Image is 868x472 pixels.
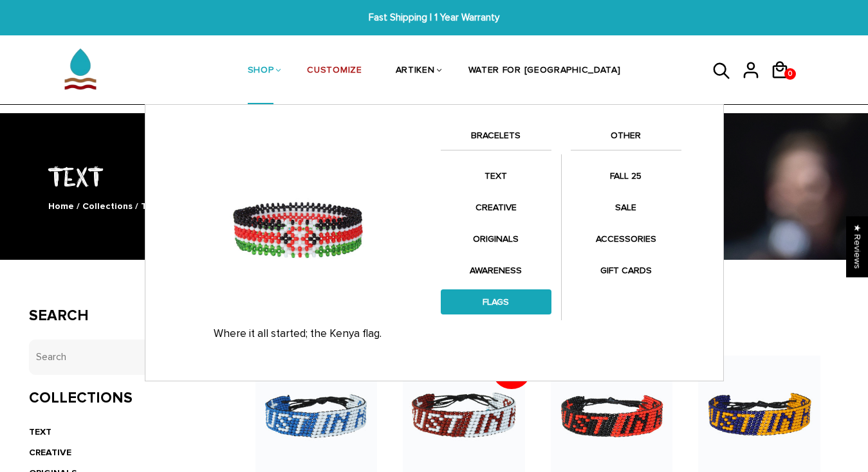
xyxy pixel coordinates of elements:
a: BRACELETS [441,128,551,150]
a: AWARENESS [441,258,551,283]
a: OTHER [571,128,681,150]
a: ARTIKEN [396,37,435,105]
a: CREATIVE [441,195,551,220]
a: ACCESSORIES [571,226,681,251]
a: TEXT [441,163,551,188]
a: WATER FOR [GEOGRAPHIC_DATA] [468,37,621,105]
a: SHOP [248,37,274,105]
a: CUSTOMIZE [307,37,362,105]
p: Where it all started; the Kenya flag. [168,327,428,340]
span: Fast Shipping | 1 Year Warranty [268,10,600,25]
a: FALL 25 [571,163,681,188]
a: SALE [571,195,681,220]
h3: Search [29,307,217,325]
a: ORIGINALS [441,226,551,251]
a: Collections [82,201,133,212]
span: / [77,201,80,212]
a: GIFT CARDS [571,258,681,283]
span: 0 [785,65,795,83]
a: TEXT [29,426,51,437]
a: 0 [770,84,799,86]
a: CREATIVE [29,447,71,458]
a: Home [48,201,74,212]
div: Click to open Judge.me floating reviews tab [846,216,868,277]
a: FLAGS [441,289,551,314]
h1: TEXT [29,159,840,193]
h3: Collections [29,389,217,408]
span: / [135,201,138,212]
input: Search [29,340,217,375]
span: TEXT [141,201,163,212]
